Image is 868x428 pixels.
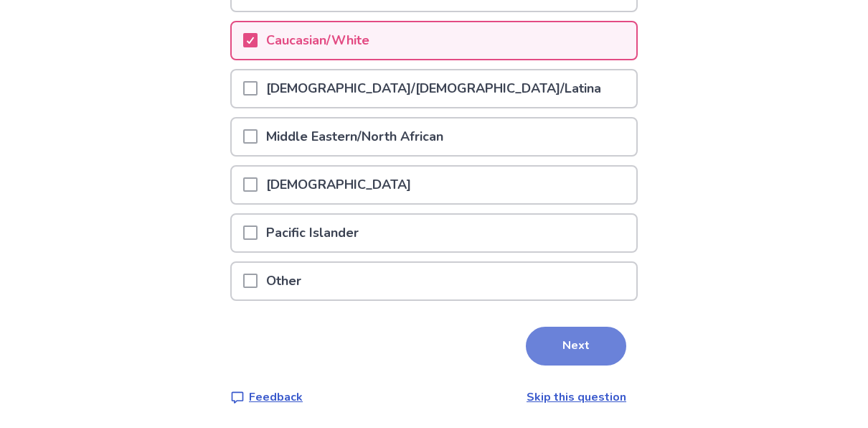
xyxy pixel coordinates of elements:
[258,215,367,251] p: Pacific Islander
[258,70,610,107] p: [DEMOGRAPHIC_DATA]/[DEMOGRAPHIC_DATA]/Latina
[258,167,420,203] p: [DEMOGRAPHIC_DATA]
[258,118,452,155] p: Middle Eastern/North African
[230,389,303,406] a: Feedback
[249,389,303,406] p: Feedback
[527,389,626,405] a: Skip this question
[258,263,310,299] p: Other
[258,22,378,59] p: Caucasian/White
[526,327,626,366] button: Next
